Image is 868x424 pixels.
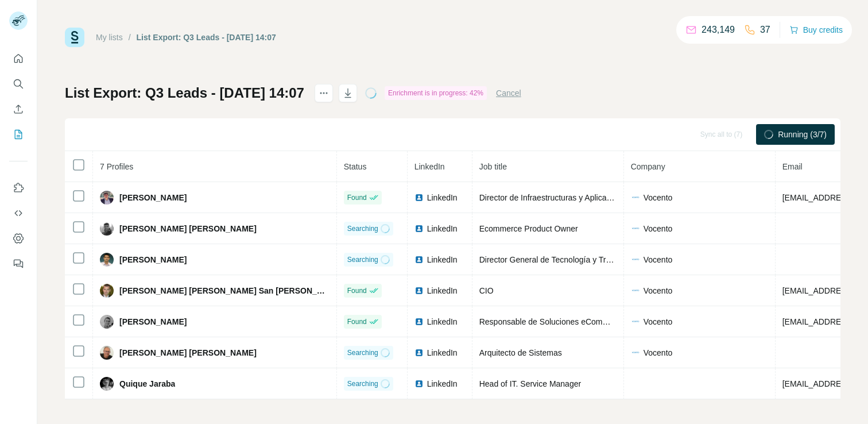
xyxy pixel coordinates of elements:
[644,192,673,203] span: Vocento
[631,258,640,261] img: company-logo
[100,346,114,360] img: Avatar
[631,320,640,323] img: company-logo
[9,99,28,120] button: Enrich CSV
[119,378,175,390] span: Quique Jaraba
[9,203,28,223] button: Use Surfe API
[644,316,673,327] span: Vocento
[347,286,367,296] span: Found
[119,347,257,359] span: [PERSON_NAME] [PERSON_NAME]
[644,254,673,265] span: Vocento
[414,348,424,357] img: LinkedIn logo
[65,84,304,102] h1: List Export: Q3 Leads - [DATE] 14:07
[414,162,445,171] span: LinkedIn
[137,32,276,43] div: List Export: Q3 Leads - [DATE] 14:07
[347,379,378,389] span: Searching
[315,84,333,102] button: actions
[119,223,257,234] span: [PERSON_NAME] [PERSON_NAME]
[479,348,562,357] span: Arquitecto de Sistemas
[479,286,494,295] span: CIO
[427,378,458,390] span: LinkedIn
[427,192,458,203] span: LinkedIn
[778,129,827,140] span: Running (3/7)
[760,23,770,37] p: 37
[100,377,114,391] img: Avatar
[9,74,28,94] button: Search
[119,285,330,296] span: [PERSON_NAME] [PERSON_NAME] San [PERSON_NAME]
[9,48,28,69] button: Quick start
[100,253,114,267] img: Avatar
[479,193,673,202] span: Director de Infraestructuras y Aplicaciones de Negocio
[496,87,521,99] button: Cancel
[100,222,114,236] img: Avatar
[100,284,114,298] img: Avatar
[119,254,187,265] span: [PERSON_NAME]
[414,193,424,202] img: LinkedIn logo
[427,316,458,327] span: LinkedIn
[96,33,123,42] a: My lists
[644,285,673,296] span: Vocento
[702,23,735,37] p: 243,149
[414,255,424,264] img: LinkedIn logo
[427,285,458,296] span: LinkedIn
[479,255,679,264] span: Director General de Tecnología y Transformación (CTO)
[414,379,424,388] img: LinkedIn logo
[427,223,458,234] span: LinkedIn
[414,317,424,326] img: LinkedIn logo
[631,289,640,292] img: company-logo
[347,255,378,265] span: Searching
[789,22,843,38] button: Buy credits
[129,32,131,43] li: /
[347,192,367,203] span: Found
[479,162,507,171] span: Job title
[9,178,28,198] button: Use Surfe on LinkedIn
[347,317,367,327] span: Found
[414,286,424,295] img: LinkedIn logo
[100,315,114,329] img: Avatar
[631,162,665,171] span: Company
[100,191,114,205] img: Avatar
[479,317,625,326] span: Responsable de Soluciones eCommerce
[631,196,640,199] img: company-logo
[347,223,378,234] span: Searching
[9,228,28,249] button: Dashboard
[414,224,424,233] img: LinkedIn logo
[9,124,28,145] button: My lists
[119,192,187,203] span: [PERSON_NAME]
[119,316,187,327] span: [PERSON_NAME]
[644,223,673,234] span: Vocento
[9,253,28,274] button: Feedback
[427,254,458,265] span: LinkedIn
[427,347,458,359] span: LinkedIn
[631,351,640,354] img: company-logo
[644,347,673,359] span: Vocento
[479,224,578,233] span: Ecommerce Product Owner
[347,348,378,358] span: Searching
[100,162,133,171] span: 7 Profiles
[344,162,367,171] span: Status
[479,379,581,388] span: Head of IT. Service Manager
[782,162,803,171] span: Email
[385,86,487,100] div: Enrichment is in progress: 42%
[65,28,84,47] img: Surfe Logo
[631,227,640,230] img: company-logo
